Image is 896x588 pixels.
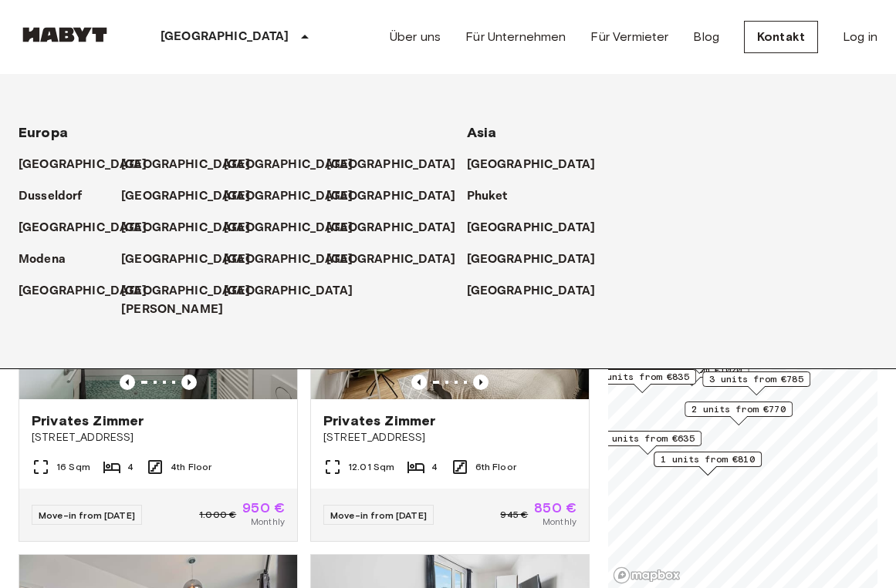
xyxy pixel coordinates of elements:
p: [GEOGRAPHIC_DATA] [121,250,250,269]
span: 2 units from €770 [691,402,786,416]
span: 16 Sqm [56,460,90,474]
a: [GEOGRAPHIC_DATA] [326,156,471,174]
a: Für Unternehmen [465,28,566,46]
p: Modena [19,250,66,269]
span: Monthly [251,515,285,529]
span: 6th Floor [475,460,516,474]
p: [GEOGRAPHIC_DATA] [326,219,455,237]
p: [GEOGRAPHIC_DATA] [224,187,353,206]
p: [GEOGRAPHIC_DATA] [121,187,250,206]
span: Privates Zimmer [32,412,144,430]
a: Phuket [467,187,523,206]
div: Map marker [593,431,702,455]
span: 3 units from €785 [709,372,803,386]
a: [GEOGRAPHIC_DATA] [326,219,471,237]
a: [GEOGRAPHIC_DATA] [121,219,265,237]
a: [GEOGRAPHIC_DATA] [19,282,163,301]
a: [GEOGRAPHIC_DATA] [121,156,265,174]
a: Log in [843,28,877,46]
a: Blog [693,28,719,46]
button: Previous image [120,375,135,390]
span: Move-in from [DATE] [330,509,427,521]
a: Dusseldorf [19,187,98,206]
span: [STREET_ADDRESS] [323,430,576,445]
div: Map marker [702,371,810,395]
button: Previous image [473,375,489,390]
span: 945 € [500,508,528,522]
span: 1 units from €810 [661,452,755,466]
div: Map marker [588,369,696,393]
p: [GEOGRAPHIC_DATA] [19,156,147,174]
span: 4th Floor [171,460,211,474]
a: [GEOGRAPHIC_DATA] [224,187,368,206]
p: [GEOGRAPHIC_DATA] [467,250,596,269]
a: Für Vermieter [590,28,668,46]
p: [GEOGRAPHIC_DATA] [326,156,455,174]
div: Map marker [654,452,762,475]
span: 4 [127,460,134,474]
button: Previous image [411,375,427,390]
span: 850 € [534,501,576,515]
a: Marketing picture of unit DE-02-021-002-02HFPrevious imagePrevious imagePrivates Zimmer[STREET_AD... [310,213,590,542]
a: [GEOGRAPHIC_DATA] [224,219,368,237]
a: [GEOGRAPHIC_DATA] [121,250,265,269]
span: Monthly [543,515,576,529]
p: [GEOGRAPHIC_DATA] [326,187,455,206]
img: Habyt [19,27,111,42]
a: Über uns [390,28,441,46]
a: [GEOGRAPHIC_DATA] [467,250,611,269]
span: 3 units from €635 [600,432,695,445]
p: [GEOGRAPHIC_DATA] [121,219,250,237]
span: 4 [431,460,438,474]
p: [GEOGRAPHIC_DATA] [224,156,353,174]
a: [GEOGRAPHIC_DATA] [224,282,368,301]
p: [GEOGRAPHIC_DATA] [326,250,455,269]
span: 1.000 € [199,508,236,522]
a: Modena [19,250,81,269]
span: 12.01 Sqm [348,460,394,474]
p: [GEOGRAPHIC_DATA] [161,28,289,46]
a: [GEOGRAPHIC_DATA] [467,219,611,237]
div: Map marker [685,402,793,425]
a: [GEOGRAPHIC_DATA] [224,250,368,269]
a: [GEOGRAPHIC_DATA] [224,156,368,174]
p: Dusseldorf [19,187,83,206]
span: Move-in from [DATE] [39,509,135,521]
p: [GEOGRAPHIC_DATA] [19,282,147,301]
a: [GEOGRAPHIC_DATA] [121,187,265,206]
p: [GEOGRAPHIC_DATA] [19,219,147,237]
a: [GEOGRAPHIC_DATA] [19,219,163,237]
p: [GEOGRAPHIC_DATA] [467,156,596,174]
p: [GEOGRAPHIC_DATA] [224,282,353,301]
span: Privates Zimmer [323,412,435,430]
a: [GEOGRAPHIC_DATA] [326,187,471,206]
p: [GEOGRAPHIC_DATA] [224,250,353,269]
span: Asia [467,124,497,141]
span: Europa [19,124,68,141]
p: [GEOGRAPHIC_DATA] [224,219,353,237]
p: [GEOGRAPHIC_DATA] [121,156,250,174]
p: [GEOGRAPHIC_DATA][PERSON_NAME] [121,282,250,319]
p: Phuket [467,187,508,206]
a: [GEOGRAPHIC_DATA][PERSON_NAME] [121,282,265,319]
a: Marketing picture of unit DE-02-009-001-04HFPrevious imagePrevious imagePrivates Zimmer[STREET_AD... [19,213,298,542]
span: 1 units from €835 [595,370,689,384]
p: [GEOGRAPHIC_DATA] [467,282,596,301]
a: [GEOGRAPHIC_DATA] [467,282,611,301]
p: [GEOGRAPHIC_DATA] [467,219,596,237]
a: [GEOGRAPHIC_DATA] [19,156,163,174]
a: Mapbox logo [613,566,681,584]
span: 950 € [242,501,285,515]
a: [GEOGRAPHIC_DATA] [467,156,611,174]
button: Previous image [181,375,197,390]
a: Kontakt [744,21,818,53]
span: [STREET_ADDRESS] [32,430,285,445]
a: [GEOGRAPHIC_DATA] [326,250,471,269]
